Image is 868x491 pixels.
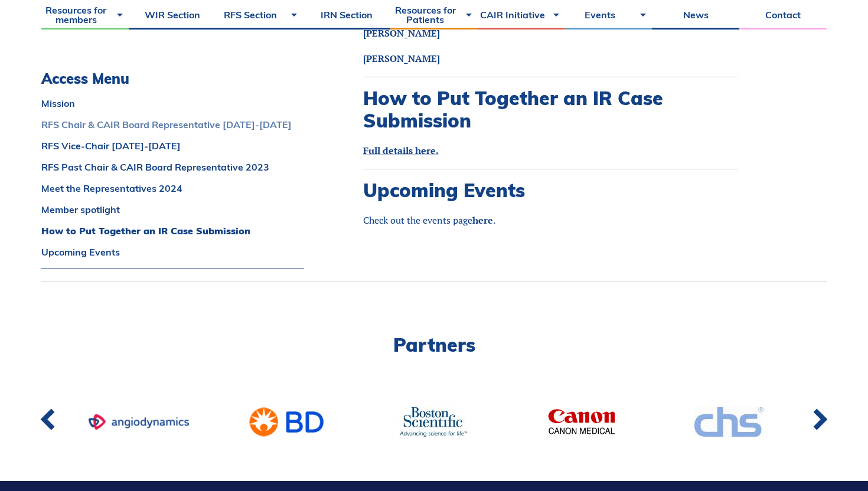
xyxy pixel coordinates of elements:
a: [PERSON_NAME] [363,27,440,40]
a: [PERSON_NAME] [363,52,440,65]
a: Meet the Representatives 2024 [41,184,304,193]
h2: Partners [41,335,827,354]
h2: How to Put Together an IR Case Submission [363,87,738,132]
h3: Access Menu [41,70,304,87]
a: RFS Past Chair & CAIR Board Representative 2023 [41,162,304,172]
a: Full details here. [363,144,439,157]
a: Member spotlight [41,205,304,214]
a: Upcoming Events [41,247,304,257]
a: RFS Chair & CAIR Board Representative [DATE]-[DATE] [41,120,304,129]
p: Check out the events page . [363,214,738,227]
a: Mission [41,99,304,108]
a: How to Put Together an IR Case Submission [41,226,304,235]
a: here [472,214,493,227]
a: RFS Vice-Chair [DATE]-[DATE] [41,141,304,150]
h2: Upcoming Events [363,179,738,201]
